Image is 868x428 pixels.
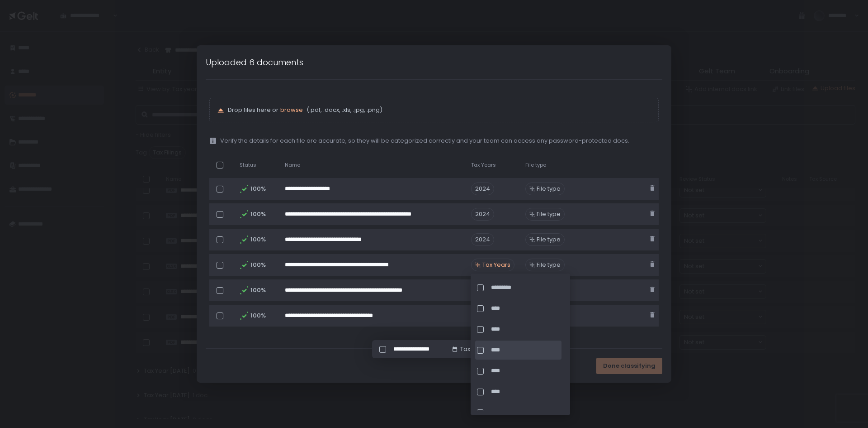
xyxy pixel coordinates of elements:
span: Verify the details for each file are accurate, so they will be categorized correctly and your tea... [220,137,629,145]
span: Tax Years [482,261,510,269]
span: (.pdf, .docx, .xls, .jpg, .png) [305,106,382,114]
p: Drop files here or [228,106,651,114]
span: 2024 [471,233,494,246]
span: File type [537,261,561,269]
span: 100% [250,286,265,294]
span: Name [285,162,300,168]
span: File type [525,162,546,168]
span: 100% [250,210,265,218]
span: File type [537,210,561,218]
button: Tax year [451,345,485,353]
span: 2024 [471,208,494,221]
span: File type [537,185,561,193]
span: File type [537,236,561,244]
span: browse [280,106,303,114]
span: 2024 [471,183,494,195]
span: Tax Years [471,162,496,168]
span: Status [240,162,256,168]
span: 100% [250,236,265,244]
h1: Uploaded 6 documents [206,56,303,68]
span: 100% [250,261,265,269]
span: 100% [250,312,265,320]
button: browse [280,106,303,114]
span: 100% [250,185,265,193]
